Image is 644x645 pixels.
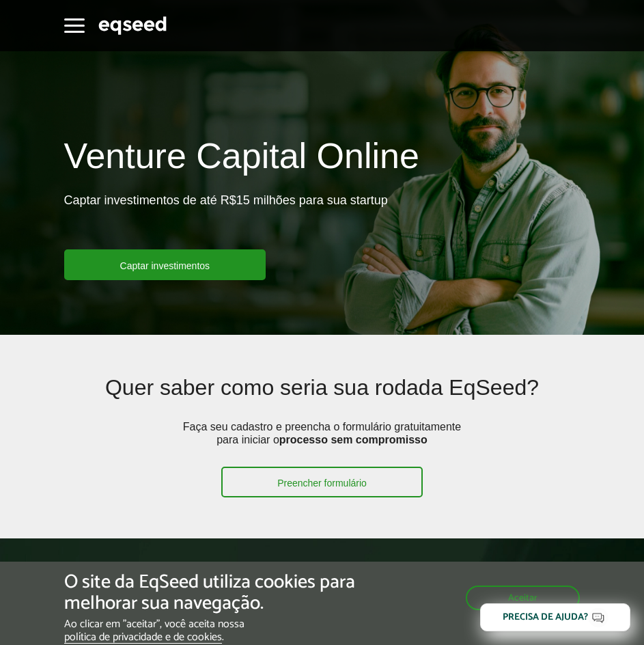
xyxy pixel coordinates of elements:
button: Aceitar [466,586,580,610]
strong: processo sem compromisso [279,434,428,445]
h5: O site da EqSeed utiliza cookies para melhorar sua navegação. [64,572,374,614]
img: EqSeed [98,14,167,37]
a: Preencher formulário [221,467,423,497]
p: Faça seu cadastro e preencha o formulário gratuitamente para iniciar o [178,420,465,467]
p: Captar investimentos de até R$15 milhões para sua startup [64,193,388,249]
a: política de privacidade e de cookies [64,632,222,644]
h1: Venture Capital Online [64,137,419,182]
p: Ao clicar em "aceitar", você aceita nossa . [64,618,374,644]
h2: Quer saber como seria sua rodada EqSeed? [64,376,580,420]
a: Captar investimentos [64,249,266,280]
